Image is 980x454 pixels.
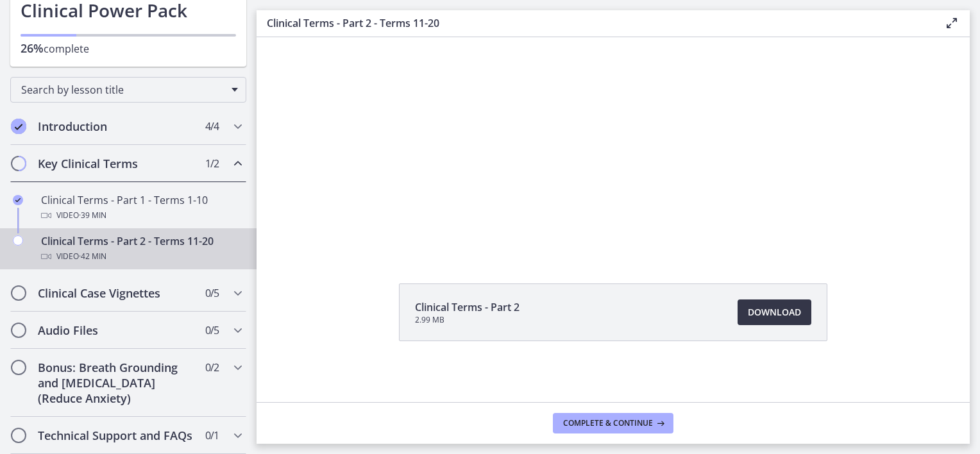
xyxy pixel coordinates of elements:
span: · 39 min [79,208,106,223]
a: Download [738,299,811,325]
span: 0 / 1 [205,428,219,443]
span: · 42 min [79,249,106,264]
span: 1 / 2 [205,156,219,171]
span: 0 / 2 [205,360,219,375]
h2: Bonus: Breath Grounding and [MEDICAL_DATA] (Reduce Anxiety) [38,360,194,406]
div: Clinical Terms - Part 2 - Terms 11-20 [41,233,241,264]
span: Download [748,305,801,320]
span: Complete & continue [563,418,653,428]
h2: Key Clinical Terms [38,156,194,171]
span: 4 / 4 [205,119,219,134]
h2: Audio Files [38,323,194,338]
i: Completed [13,195,23,205]
span: 0 / 5 [205,323,219,338]
h3: Clinical Terms - Part 2 - Terms 11-20 [267,15,924,31]
span: Search by lesson title [21,83,225,97]
div: Video [41,208,241,223]
h2: Clinical Case Vignettes [38,285,194,301]
span: 2.99 MB [415,315,520,325]
p: complete [21,40,236,56]
button: Complete & continue [553,413,673,433]
h2: Technical Support and FAQs [38,428,194,443]
i: Completed [11,119,26,134]
div: Video [41,249,241,264]
span: Clinical Terms - Part 2 [415,299,520,315]
h2: Introduction [38,119,194,134]
span: 26% [21,40,44,56]
div: Search by lesson title [10,77,246,103]
span: 0 / 5 [205,285,219,301]
div: Clinical Terms - Part 1 - Terms 1-10 [41,192,241,223]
